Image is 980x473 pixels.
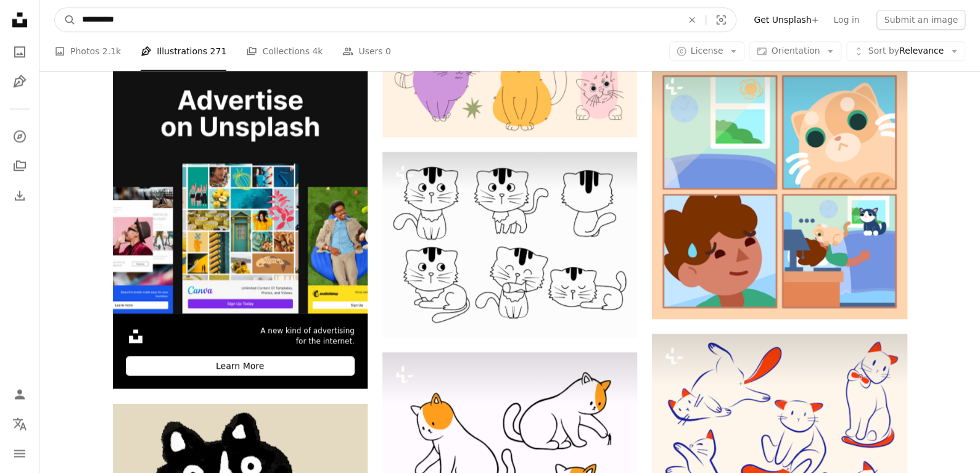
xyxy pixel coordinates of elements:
[312,45,323,59] span: 4k
[113,58,368,313] img: file-1636576776643-80d394b7be57image
[876,10,965,30] button: Submit an image
[771,46,820,56] span: Orientation
[669,42,745,62] button: License
[652,186,907,197] a: Cat interrupts the owner, causing an annoyance.
[7,382,32,406] a: Log in / Sign up
[826,10,867,30] a: Log in
[102,45,121,59] span: 2.1k
[706,8,736,31] button: Visual search
[7,441,32,466] button: Menu
[54,7,736,32] form: Find visuals sitewide
[7,183,32,208] a: Download History
[678,8,706,31] button: Clear
[382,239,637,250] a: A drawing of a cat with different expressions
[126,326,146,346] img: file-1631306537910-2580a29a3cfcimage
[7,7,32,35] a: Home — Unsplash
[7,154,32,178] a: Collections
[7,39,32,64] a: Photos
[846,42,965,62] button: Sort byRelevance
[385,45,391,59] span: 0
[652,64,907,319] img: Cat interrupts the owner, causing an annoyance.
[382,152,637,337] img: A drawing of a cat with different expressions
[7,69,32,94] a: Illustrations
[652,455,907,466] a: A group of cats sitting on top of each other
[54,32,121,72] a: Photos 2.1k
[868,46,899,56] span: Sort by
[126,356,355,376] div: Learn More
[55,8,76,31] button: Search Unsplash
[113,58,368,389] a: A new kind of advertisingfor the internet.Learn More
[260,326,355,347] span: A new kind of advertising for the internet.
[7,411,32,436] button: Language
[342,32,391,72] a: Users 0
[7,124,32,149] a: Explore
[246,32,323,72] a: Collections 4k
[749,42,841,62] button: Orientation
[746,10,826,30] a: Get Unsplash+
[691,46,723,56] span: License
[868,46,944,58] span: Relevance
